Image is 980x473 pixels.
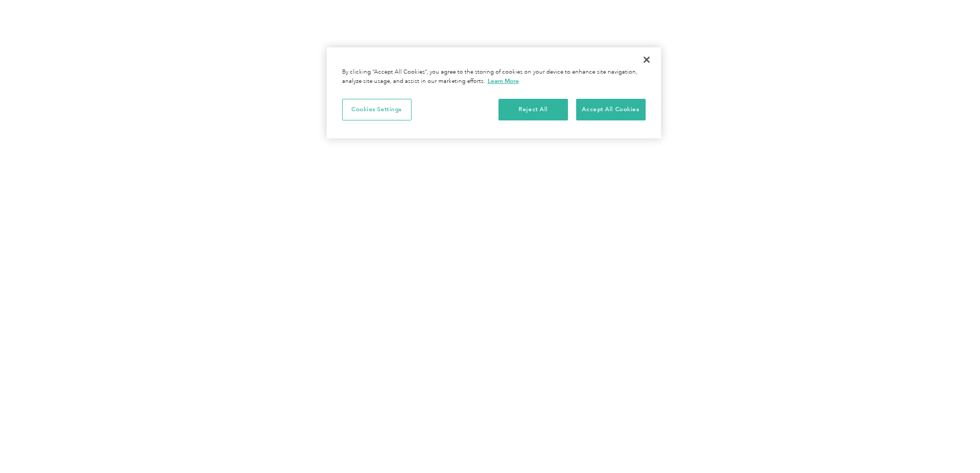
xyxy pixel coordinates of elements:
[342,68,646,86] div: By clicking “Accept All Cookies”, you agree to the storing of cookies on your device to enhance s...
[488,77,519,84] a: More information about your privacy, opens in a new tab
[498,99,568,120] button: Reject All
[327,47,661,138] div: Privacy
[327,47,661,138] div: Cookie banner
[635,48,658,71] button: Close
[576,99,646,120] button: Accept All Cookies
[342,99,412,120] button: Cookies Settings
